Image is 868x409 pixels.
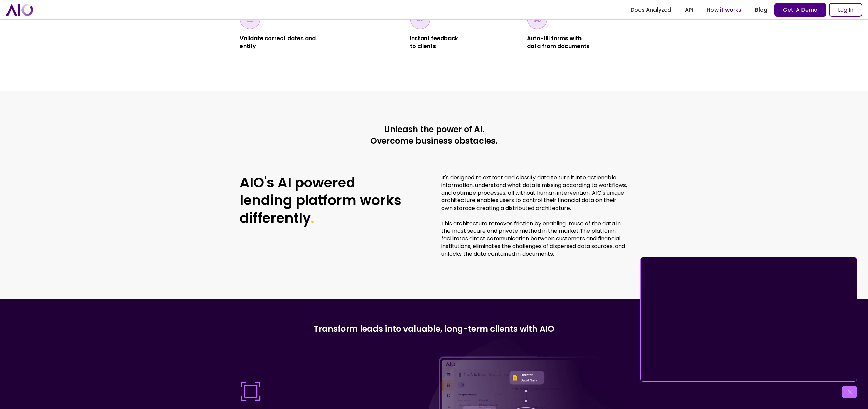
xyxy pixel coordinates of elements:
[643,260,854,379] iframe: AIO - powering financial decision making
[6,4,33,16] a: home
[410,35,458,50] h5: Instant feedback to clients
[311,209,314,228] span: .
[240,124,629,147] h3: Unleash the power of AI. Overcome business obstacles.
[774,3,826,17] a: Get A Demo
[700,4,748,16] a: How it works
[624,4,678,16] a: Docs Analyzed
[829,3,862,17] a: Log In
[748,4,774,16] a: Blog
[240,174,403,258] h2: AIO's AI powered lending platform works differently
[441,174,628,258] p: It's designed to extract and classify data to turn it into actionable information, understand wha...
[240,35,316,50] h5: Validate correct dates and entity
[240,323,629,335] h4: Transform leads into valuable, long-term clients with AIO
[678,4,700,16] a: API
[527,35,589,50] h5: Auto-fill forms with data from documents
